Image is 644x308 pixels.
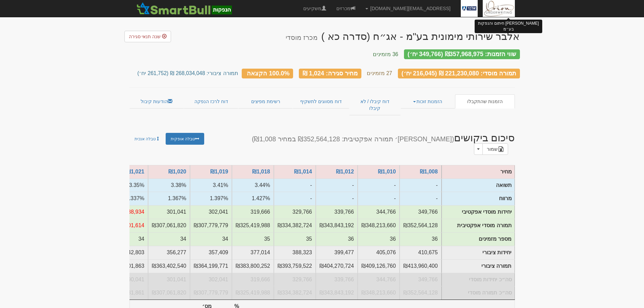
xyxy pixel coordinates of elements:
[129,94,184,109] a: הודעות קיבול
[367,70,392,76] small: 27 מזמינים
[190,179,232,192] td: תשואה
[401,94,455,109] a: הזמנות זוכות
[148,219,190,232] td: תמורה אפקטיבית
[274,192,316,205] td: מרווח
[168,169,186,174] a: ₪1,020
[316,273,358,286] td: סה״כ יחידות
[349,94,400,115] a: דוח קיבלו / לא קיבלו
[400,179,442,192] td: תשואה
[190,205,232,219] td: יחידות אפקטיבי
[358,232,400,246] td: מספר מזמינים
[190,232,232,246] td: מספר מזמינים
[358,219,400,232] td: תמורה אפקטיבית
[316,246,358,259] td: יחידות ציבורי
[358,259,400,273] td: תמורה ציבורי
[294,169,312,174] a: ₪1,014
[252,135,454,143] small: ([PERSON_NAME]׳ תמורה אפקטיבית: ₪352,564,128 במחיר ₪1,008)
[148,246,190,259] td: יחידות ציבורי
[252,169,270,174] a: ₪1,018
[129,34,161,39] span: שנה תנאי סגירה
[358,273,400,286] td: סה״כ יחידות
[137,70,238,76] small: תמורה ציבורי: 268,034,048 ₪ (261,752 יח׳)
[232,219,274,232] td: תמורה אפקטיבית
[299,69,361,78] div: מחיר סגירה: 1,024 ₪
[274,246,316,259] td: יחידות ציבורי
[232,179,274,192] td: תשואה
[442,273,515,286] td: סה״כ יחידות מוסדי
[316,179,358,192] td: תשואה
[442,219,515,233] td: תמורה מוסדי אפקטיבית
[190,259,232,273] td: תמורה ציבורי
[286,31,520,42] div: אלבר שירותי מימונית בע"מ - אג״ח (סדרה כא ) - הנפקה לציבור
[190,246,232,259] td: יחידות ציבורי
[148,205,190,219] td: יחידות אפקטיבי
[274,232,316,246] td: מספר מזמינים
[400,273,442,286] td: סה״כ יחידות
[373,51,398,57] small: 36 מזמינים
[358,192,400,205] td: מרווח
[232,232,274,246] td: מספר מזמינים
[135,2,234,15] img: SmartBull Logo
[238,94,292,109] a: רשימת מפיצים
[232,286,274,300] td: סה״כ תמורה
[148,286,190,300] td: סה״כ תמורה
[126,169,144,174] a: ₪1,021
[398,69,520,78] div: תמורה מוסדי: 221,230,080 ₪ (216,045 יח׳)
[232,246,274,259] td: יחידות ציבורי
[400,259,442,273] td: תמורה ציבורי
[274,286,316,300] td: סה״כ תמורה
[316,192,358,205] td: מרווח
[336,169,354,174] a: ₪1,012
[455,94,515,109] a: הזמנות שהתקבלו
[400,192,442,205] td: מרווח
[482,143,508,155] a: שמור
[420,169,438,174] a: ₪1,008
[475,20,542,33] div: [PERSON_NAME] חיתום והנפקות בע״מ
[400,219,442,232] td: תמורה אפקטיבית
[442,179,515,192] td: תשואה
[358,286,400,300] td: סה״כ תמורה
[358,179,400,192] td: תשואה
[442,165,515,179] td: מחיר
[404,49,520,59] div: שווי הזמנות: ₪357,968,975 (349,766 יח׳)
[232,192,274,205] td: מרווח
[184,94,238,109] a: דוח לרכז הנפקה
[358,205,400,219] td: יחידות אפקטיבי
[190,192,232,205] td: מרווח
[166,133,204,145] a: טבלה אופקית
[148,273,190,286] td: סה״כ יחידות
[274,219,316,232] td: תמורה אפקטיבית
[316,259,358,273] td: תמורה ציבורי
[442,206,515,219] td: יחידות מוסדי אפקטיבי
[442,233,515,246] td: מספר מזמינים
[316,219,358,232] td: תמורה אפקטיבית
[190,286,232,300] td: סה״כ תמורה
[400,232,442,246] td: מספר מזמינים
[400,246,442,259] td: יחידות ציבורי
[148,179,190,192] td: תשואה
[274,273,316,286] td: סה״כ יחידות
[286,34,318,41] small: מכרז מוסדי
[232,205,274,219] td: יחידות אפקטיבי
[442,259,515,273] td: תמורה ציבורי
[442,192,515,206] td: מרווח
[232,259,274,273] td: תמורה ציבורי
[223,132,520,155] h2: סיכום ביקושים
[129,133,165,145] a: טבלה אנכית
[124,31,171,42] a: שנה תנאי סגירה
[293,94,349,109] a: דוח מסווגים לתשקיף
[498,146,504,152] img: excel-file-black.png
[400,286,442,300] td: סה״כ תמורה
[247,70,289,76] span: 100.0% הקצאה
[274,259,316,273] td: תמורה ציבורי
[400,205,442,219] td: יחידות אפקטיבי
[378,169,396,174] a: ₪1,010
[148,232,190,246] td: מספר מזמינים
[316,232,358,246] td: מספר מזמינים
[148,192,190,205] td: מרווח
[442,286,515,300] td: סה״כ תמורה מוסדי
[442,246,515,259] td: יחידות ציבורי
[190,219,232,232] td: תמורה אפקטיבית
[274,205,316,219] td: יחידות אפקטיבי
[148,259,190,273] td: תמורה ציבורי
